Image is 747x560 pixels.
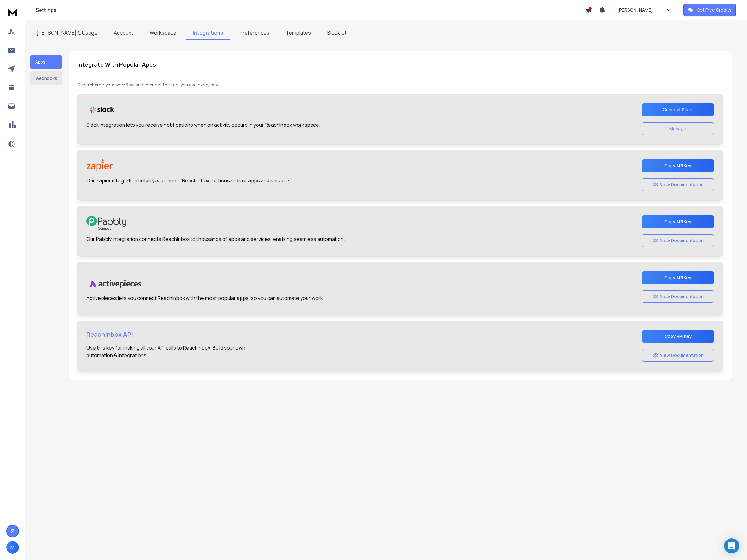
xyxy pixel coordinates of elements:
[186,26,230,40] a: Integrations
[642,103,714,116] button: Connect Slack
[724,538,739,553] div: Open Intercom Messenger
[642,330,714,343] button: Copy API Key
[86,330,245,339] h1: ReachInbox API
[6,6,19,18] img: logo
[6,541,19,554] button: M
[30,55,62,69] button: Apps
[642,122,714,135] button: Manage
[642,215,714,228] button: Copy API Key
[683,4,736,16] button: Get Free Credits
[77,82,723,88] p: Supercharge your workflow and connect the tool you use every day.
[642,234,714,247] button: View Documentation
[321,26,353,40] a: Blocklist
[642,349,714,362] button: View Documentation
[77,60,723,69] h1: Integrate With Popular Apps
[233,26,276,40] a: Preferences
[108,26,140,40] a: Account
[86,177,292,184] p: Our Zapier integration helps you connect ReachInbox to thousands of apps and services.
[86,294,324,302] p: Activepieces lets you connect Reachinbox with the most popular apps, so you can automate your work.
[617,7,656,13] p: [PERSON_NAME]
[642,178,714,191] button: View Documentation
[36,6,585,14] h1: Settings
[30,71,62,85] button: Webhooks
[30,26,104,40] a: [PERSON_NAME] & Usage
[86,344,245,359] p: Use this key for making all your API calls to ReachInbox. Build your own automation & integrations.
[86,121,320,129] p: Slack integration lets you receive notifications when an activity occurs in your ReachInbox works...
[86,235,345,243] p: Our Pabbly integration connects ReachInbox to thousands of apps and services, enabling seamless a...
[642,159,714,172] button: Copy API Key
[642,290,714,303] button: View Documentation
[642,271,714,284] button: Copy API Key
[697,7,732,13] p: Get Free Credits
[279,26,317,40] a: Templates
[143,26,183,40] a: Workspace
